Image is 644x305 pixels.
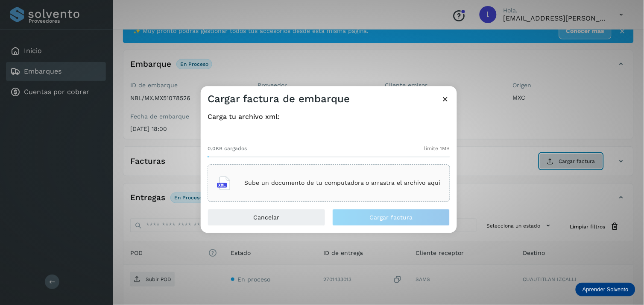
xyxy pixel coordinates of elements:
[208,209,325,226] button: Cancelar
[254,214,280,220] span: Cancelar
[208,113,450,121] h4: Carga tu archivo xml:
[208,93,350,105] h3: Cargar factura de embarque
[424,145,450,152] span: límite 1MB
[208,145,247,152] span: 0.0KB cargados
[583,286,629,293] p: Aprender Solvento
[576,283,635,296] div: Aprender Solvento
[332,209,450,226] button: Cargar factura
[370,214,413,220] span: Cargar factura
[244,180,441,187] p: Sube un documento de tu computadora o arrastra el archivo aquí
